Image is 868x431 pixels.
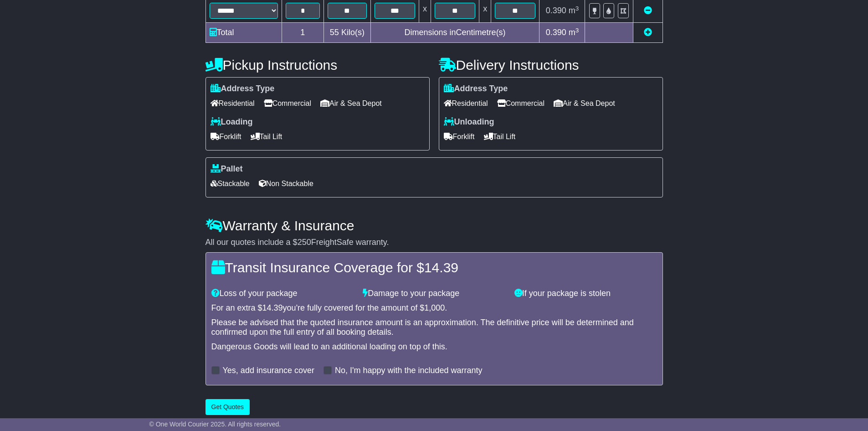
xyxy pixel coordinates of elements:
td: 1 [282,23,324,43]
div: Dangerous Goods will lead to an additional loading on top of this. [211,342,657,352]
span: m [569,28,579,37]
span: Residential [211,96,255,110]
td: Kilo(s) [324,23,371,43]
h4: Delivery Instructions [439,57,663,73]
span: Non Stackable [259,177,313,191]
h4: Transit Insurance Coverage for $ [211,260,657,275]
div: All our quotes include a $ FreightSafe warranty. [205,238,663,248]
span: Stackable [211,177,250,191]
div: For an extra $ you're fully covered for the amount of $ . [211,303,657,313]
a: Remove this item [644,6,652,15]
sup: 3 [575,5,579,12]
div: If your package is stolen [510,289,662,299]
label: Loading [211,117,253,127]
span: 14.39 [424,260,458,275]
span: Air & Sea Depot [554,96,615,110]
td: Dimensions in Centimetre(s) [370,23,539,43]
span: Residential [444,96,488,110]
span: 250 [298,238,311,247]
span: Tail Lift [484,130,516,144]
label: No, I'm happy with the included warranty [335,366,483,376]
label: Address Type [211,84,275,94]
span: m [569,6,579,15]
span: 0.390 [546,6,566,15]
span: 0.390 [546,28,566,37]
span: Air & Sea Depot [320,96,382,110]
span: Forklift [444,130,475,144]
h4: Pickup Instructions [205,57,430,73]
span: Commercial [264,96,311,110]
span: © One World Courier 2025. All rights reserved. [149,421,281,428]
a: Add new item [644,28,652,37]
td: Total [205,23,282,43]
label: Unloading [444,117,494,127]
button: Get Quotes [205,399,250,415]
div: Loss of your package [207,289,359,299]
div: Please be advised that the quoted insurance amount is an approximation. The definitive price will... [211,318,657,338]
span: 55 [330,28,339,37]
div: Damage to your package [358,289,510,299]
h4: Warranty & Insurance [205,218,663,233]
label: Pallet [211,164,243,174]
span: Commercial [497,96,544,110]
sup: 3 [575,27,579,34]
span: 14.39 [262,303,283,312]
span: Tail Lift [251,130,282,144]
span: Forklift [211,130,241,144]
span: 1,000 [424,303,445,312]
label: Address Type [444,84,508,94]
label: Yes, add insurance cover [223,366,314,376]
